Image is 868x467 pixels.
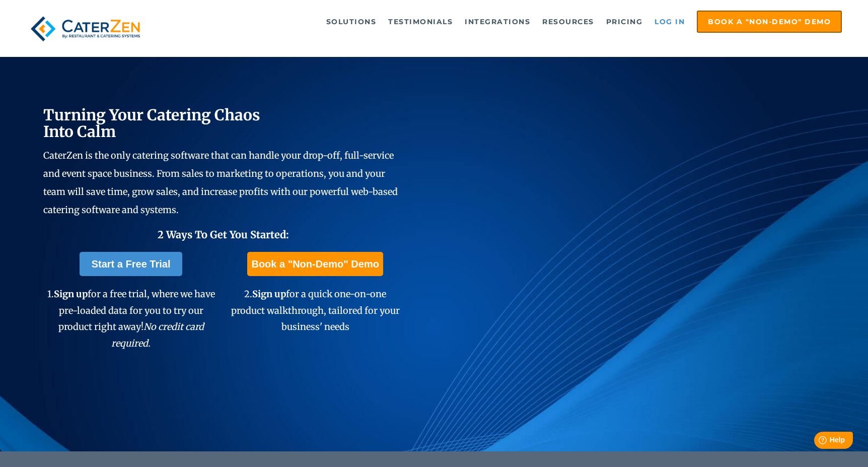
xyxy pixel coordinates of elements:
span: 2 Ways To Get You Started: [158,228,289,241]
a: Integrations [460,12,535,32]
div: Navigation Menu [166,11,842,33]
a: Book a "Non-Demo" Demo [247,252,383,276]
span: 2. for a quick one-on-one product walkthrough, tailored for your business' needs [231,288,400,332]
em: No credit card required. [111,321,204,349]
span: CaterZen is the only catering software that can handle your drop-off, full-service and event spac... [43,150,398,216]
a: Testimonials [383,12,458,32]
a: Log in [649,12,690,32]
span: Sign up [54,288,88,300]
iframe: Help widget launcher [778,428,857,456]
span: Sign up [252,288,286,300]
a: Pricing [601,12,648,32]
span: Turning Your Catering Chaos Into Calm [43,105,260,141]
a: Book a "Non-Demo" Demo [697,11,842,33]
a: Start a Free Trial [80,252,183,276]
a: Resources [537,12,599,32]
span: 1. for a free trial, where we have pre-loaded data for you to try our product right away! [47,288,215,349]
img: caterzen [26,11,144,47]
a: Solutions [321,12,382,32]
